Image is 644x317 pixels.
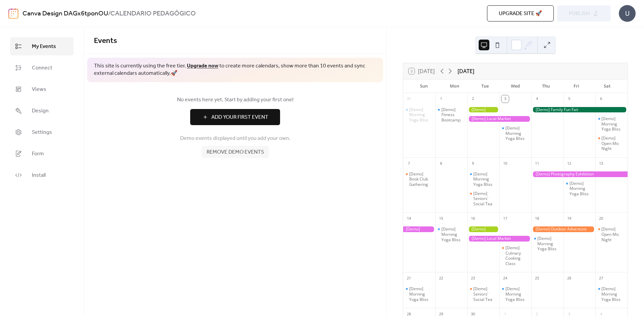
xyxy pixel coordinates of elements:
[533,95,541,103] div: 4
[501,160,509,167] div: 10
[561,80,592,93] div: Fri
[437,215,445,222] div: 15
[32,128,52,137] span: Settings
[437,160,445,167] div: 8
[467,171,499,187] div: [Demo] Morning Yoga Bliss
[595,226,628,242] div: [Demo] Open Mic Night
[469,160,477,167] div: 9
[501,95,509,103] div: 3
[601,116,625,132] div: [Demo] Morning Yoga Bliss
[592,80,622,93] div: Sat
[409,80,439,93] div: Sun
[187,61,218,71] a: Upgrade now
[505,286,529,302] div: [Demo] Morning Yoga Bliss
[566,215,573,222] div: 19
[10,59,73,77] a: Connect
[570,181,593,197] div: [Demo] Morning Yoga Bliss
[32,107,49,115] span: Design
[403,226,435,232] div: [Demo] Photography Exhibition
[405,95,413,103] div: 31
[437,95,445,103] div: 1
[499,245,532,266] div: [Demo] Culinary Cooking Class
[94,96,376,104] span: No events here yet. Start by adding your first one!
[403,286,435,302] div: [Demo] Morning Yoga Bliss
[435,226,468,242] div: [Demo] Morning Yoga Bliss
[501,274,509,282] div: 24
[500,80,531,93] div: Wed
[32,86,46,94] span: Views
[499,10,542,18] span: Upgrade site 🚀
[501,215,509,222] div: 17
[94,62,376,77] span: This site is currently using the free tier. to create more calendars, show more than 10 events an...
[566,274,573,282] div: 26
[211,113,268,121] span: Add Your First Event
[487,5,554,21] button: Upgrade site 🚀
[467,236,531,242] div: [Demo] Local Market
[32,64,52,72] span: Connect
[405,274,413,282] div: 21
[32,150,44,158] span: Form
[470,80,500,93] div: Tue
[469,95,477,103] div: 2
[531,236,563,252] div: [Demo] Morning Yoga Bliss
[10,80,73,98] a: Views
[10,37,73,55] a: My Events
[409,171,433,187] div: [Demo] Book Club Gathering
[180,135,290,143] span: Demo events displayed until you add your own.
[595,286,628,302] div: [Demo] Morning Yoga Bliss
[435,107,468,123] div: [Demo] Fitness Bootcamp
[469,274,477,282] div: 23
[505,125,529,141] div: [Demo] Morning Yoga Bliss
[10,166,73,184] a: Install
[533,160,541,167] div: 11
[405,215,413,222] div: 14
[597,274,605,282] div: 27
[601,286,625,302] div: [Demo] Morning Yoga Bliss
[467,226,499,232] div: [Demo] Gardening Workshop
[409,286,433,302] div: [Demo] Morning Yoga Bliss
[467,286,499,302] div: [Demo] Seniors' Social Tea
[467,191,499,207] div: [Demo] Seniors' Social Tea
[473,191,497,207] div: [Demo] Seniors' Social Tea
[437,274,445,282] div: 22
[601,136,625,151] div: [Demo] Open Mic Night
[409,107,433,123] div: [Demo] Morning Yoga Bliss
[22,7,108,20] a: Canva Design DAGx6tponOU
[619,5,636,22] div: U
[108,7,110,20] b: /
[499,125,532,141] div: [Demo] Morning Yoga Bliss
[441,107,465,123] div: [Demo] Fitness Bootcamp
[467,107,499,113] div: [Demo] Gardening Workshop
[32,171,46,179] span: Install
[10,102,73,120] a: Design
[473,171,497,187] div: [Demo] Morning Yoga Bliss
[441,226,465,242] div: [Demo] Morning Yoga Bliss
[207,148,264,156] span: Remove demo events
[563,181,596,197] div: [Demo] Morning Yoga Bliss
[405,160,413,167] div: 7
[190,109,280,125] button: Add Your First Event
[202,146,269,158] button: Remove demo events
[531,80,561,93] div: Thu
[597,160,605,167] div: 13
[537,236,561,252] div: [Demo] Morning Yoga Bliss
[597,95,605,103] div: 6
[10,145,73,163] a: Form
[601,226,625,242] div: [Demo] Open Mic Night
[531,171,628,177] div: [Demo] Photography Exhibition
[10,123,73,141] a: Settings
[473,286,497,302] div: [Demo] Seniors' Social Tea
[467,116,531,122] div: [Demo] Local Market
[110,7,196,20] b: CALENDARIO PEDAGÓGICO
[531,107,628,113] div: [Demo] Family Fun Fair
[94,34,117,48] span: Events
[8,8,18,19] img: logo
[439,80,470,93] div: Mon
[595,116,628,132] div: [Demo] Morning Yoga Bliss
[94,109,376,125] a: Add Your First Event
[533,215,541,222] div: 18
[595,136,628,151] div: [Demo] Open Mic Night
[403,171,435,187] div: [Demo] Book Club Gathering
[499,286,532,302] div: [Demo] Morning Yoga Bliss
[32,43,56,51] span: My Events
